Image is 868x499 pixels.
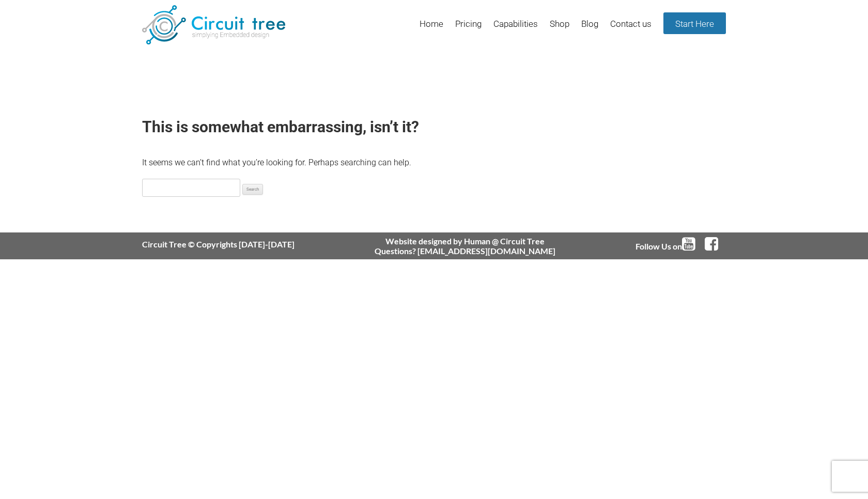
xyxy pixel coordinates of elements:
a: Home [420,12,443,45]
img: Circuit Tree [142,5,285,44]
h1: This is somewhat embarrassing, isn’t it? [142,118,726,136]
div: Follow Us on [636,236,726,252]
a: Capabilities [493,12,538,45]
a: Start Here [663,12,726,34]
a: Pricing [455,12,482,45]
a: Blog [581,12,598,45]
a: Shop [550,12,569,45]
div: Website designed by Human @ Circuit Tree Questions? [EMAIL_ADDRESS][DOMAIN_NAME] [375,236,555,256]
div: Circuit Tree © Copyrights [DATE]-[DATE] [142,239,295,249]
input: Search [242,184,263,195]
a: Contact us [610,12,652,45]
